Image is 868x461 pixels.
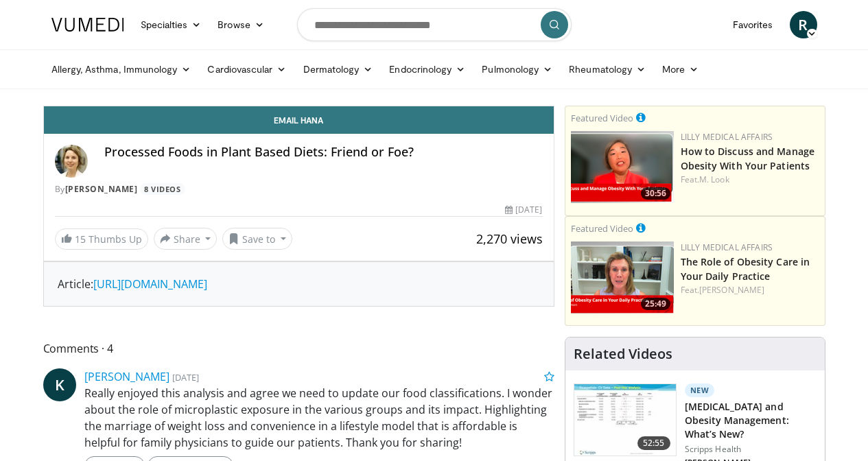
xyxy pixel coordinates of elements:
[685,400,817,441] h3: [MEDICAL_DATA] and Obesity Management: What’s New?
[681,131,773,143] a: Lilly Medical Affairs
[381,56,473,83] a: Endocrinology
[222,228,292,250] button: Save to
[681,174,819,186] div: Feat.
[140,183,185,195] a: 8 Videos
[574,384,676,456] img: 7a27620a-80df-463d-8b68-78b73719cba9.150x105_q85_crop-smart_upscale.jpg
[699,284,764,296] a: [PERSON_NAME]
[43,340,554,357] span: Comments 4
[84,369,169,384] a: [PERSON_NAME]
[51,18,124,32] img: VuMedi Logo
[571,112,633,124] small: Featured Video
[681,241,773,253] a: Lilly Medical Affairs
[571,241,674,314] a: 25:49
[297,8,572,41] input: Search topics, interventions
[574,346,672,362] h4: Related Videos
[75,233,86,246] span: 15
[505,204,542,216] div: [DATE]
[84,385,554,451] p: Really enjoyed this analysis and agree we need to update our food classifications. I wonder about...
[571,241,674,314] img: e1208b6b-349f-4914-9dd7-f97803bdbf1d.png.150x105_q85_crop-smart_upscale.png
[641,298,670,310] span: 25:49
[725,11,782,38] a: Favorites
[43,56,200,83] a: Allergy, Asthma, Immunology
[571,131,674,203] a: 30:56
[43,368,76,401] a: K
[685,383,715,397] p: New
[65,183,138,195] a: [PERSON_NAME]
[637,436,670,450] span: 52:55
[681,255,810,283] a: The Role of Obesity Care in Your Daily Practice
[654,56,707,83] a: More
[55,145,88,178] img: Avatar
[132,11,210,38] a: Specialties
[154,228,218,250] button: Share
[104,145,543,160] h4: Processed Foods in Plant Based Diets: Friend or Foe?
[55,228,148,250] a: 15 Thumbs Up
[681,145,815,172] a: How to Discuss and Manage Obesity With Your Patients
[685,444,817,455] p: Scripps Health
[699,174,729,185] a: M. Look
[571,131,674,203] img: c98a6a29-1ea0-4bd5-8cf5-4d1e188984a7.png.150x105_q85_crop-smart_upscale.png
[790,11,817,38] a: R
[93,276,207,292] a: [URL][DOMAIN_NAME]
[58,276,540,292] div: Article:
[476,230,543,247] span: 2,270 views
[199,56,294,83] a: Cardiovascular
[44,106,554,134] a: Email Hana
[473,56,561,83] a: Pulmonology
[641,187,670,200] span: 30:56
[55,183,543,196] div: By
[571,222,633,235] small: Featured Video
[681,284,819,296] div: Feat.
[295,56,382,83] a: Dermatology
[209,11,272,38] a: Browse
[172,371,199,383] small: [DATE]
[561,56,654,83] a: Rheumatology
